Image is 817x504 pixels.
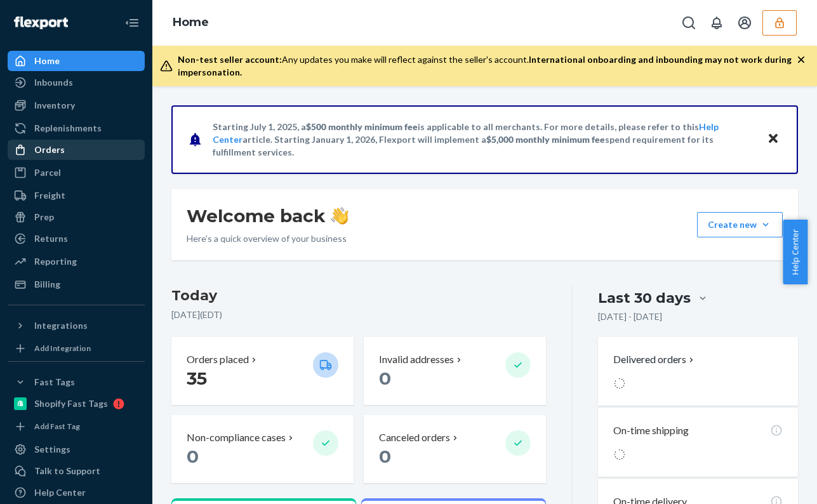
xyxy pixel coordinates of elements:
div: Home [34,55,60,67]
div: Replenishments [34,122,102,135]
img: Flexport logo [14,17,68,29]
h3: Today [171,286,546,306]
h1: Welcome back [187,204,349,227]
button: Talk to Support [8,461,145,481]
a: Home [8,51,145,71]
p: [DATE] - [DATE] [598,310,662,323]
div: Add Fast Tag [34,421,80,432]
a: Orders [8,140,145,160]
span: 0 [379,368,391,389]
a: Replenishments [8,118,145,138]
div: Last 30 days [598,288,691,308]
div: Inventory [34,99,75,112]
span: $5,000 monthly minimum fee [486,134,605,145]
a: Freight [8,185,145,206]
a: Inbounds [8,72,145,93]
a: Shopify Fast Tags [8,394,145,414]
p: Canceled orders [379,430,450,445]
p: Orders placed [187,352,249,367]
p: [DATE] ( EDT ) [171,308,546,321]
button: Invalid addresses 0 [364,337,546,405]
a: Parcel [8,162,145,183]
div: Billing [34,278,60,291]
div: Returns [34,232,68,245]
div: Reporting [34,255,77,268]
div: Prep [34,211,54,223]
button: Integrations [8,315,145,336]
div: Inbounds [34,76,73,89]
div: Shopify Fast Tags [34,397,108,410]
div: Help Center [34,486,86,499]
button: Non-compliance cases 0 [171,415,354,483]
a: Settings [8,439,145,460]
button: Delivered orders [613,352,696,367]
div: Integrations [34,319,88,332]
a: Add Integration [8,341,145,356]
p: Here’s a quick overview of your business [187,232,349,245]
button: Fast Tags [8,372,145,392]
a: Prep [8,207,145,227]
button: Open account menu [732,10,757,36]
span: 35 [187,368,207,389]
span: 0 [379,446,391,467]
button: Canceled orders 0 [364,415,546,483]
span: Non-test seller account: [178,54,282,65]
img: hand-wave emoji [331,207,349,225]
p: Invalid addresses [379,352,454,367]
div: Orders [34,143,65,156]
a: Help Center [8,482,145,503]
ol: breadcrumbs [163,4,219,41]
button: Close Navigation [119,10,145,36]
div: Freight [34,189,65,202]
span: 0 [187,446,199,467]
div: Settings [34,443,70,456]
p: On-time shipping [613,423,689,438]
button: Open notifications [704,10,729,36]
button: Orders placed 35 [171,337,354,405]
span: $500 monthly minimum fee [306,121,418,132]
div: Any updates you make will reflect against the seller's account. [178,53,797,79]
div: Parcel [34,166,61,179]
a: Returns [8,229,145,249]
a: Add Fast Tag [8,419,145,434]
a: Inventory [8,95,145,116]
p: Starting July 1, 2025, a is applicable to all merchants. For more details, please refer to this a... [213,121,755,159]
button: Open Search Box [676,10,701,36]
div: Talk to Support [34,465,100,477]
button: Close [765,130,781,149]
p: Non-compliance cases [187,430,286,445]
div: Add Integration [34,343,91,354]
a: Billing [8,274,145,295]
button: Help Center [783,220,807,284]
a: Reporting [8,251,145,272]
button: Create new [697,212,783,237]
div: Fast Tags [34,376,75,388]
a: Home [173,15,209,29]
